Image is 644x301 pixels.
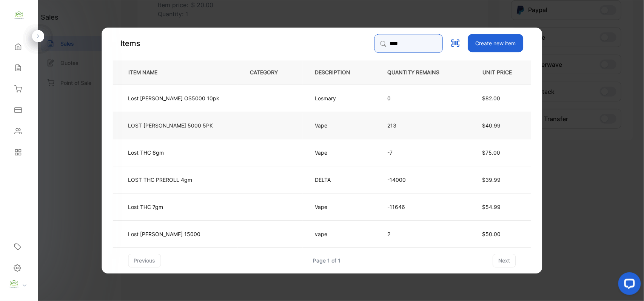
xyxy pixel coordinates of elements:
p: vape [315,230,335,238]
p: Lost THC 7gm [128,203,167,211]
p: DESCRIPTION [315,69,363,77]
p: QUANTITY REMAINS [388,69,452,77]
p: CATEGORY [250,69,290,77]
p: 213 [388,121,452,129]
p: Lost THC 6gm [128,149,167,157]
span: $82.00 [482,95,501,101]
img: profile [8,279,20,290]
p: -14000 [388,176,452,184]
button: Create new item [468,34,524,52]
p: LOST [PERSON_NAME] 5000 5PK [128,121,213,129]
p: Vape [315,149,335,157]
span: $75.00 [482,149,501,156]
p: Vape [315,203,335,211]
p: 0 [388,94,452,102]
iframe: LiveChat chat widget [612,269,644,301]
button: next [493,254,516,267]
p: 2 [388,230,452,238]
p: DELTA [315,176,335,184]
p: LOST THC PREROLL 4gm [128,176,193,184]
button: previous [128,254,161,267]
p: UNIT PRICE [477,69,519,77]
span: $39.99 [482,177,501,183]
p: -11646 [388,203,452,211]
p: Lost [PERSON_NAME] OS5000 10pk [128,94,220,102]
p: ITEM NAME [126,69,170,77]
span: $54.99 [482,204,501,210]
div: Page 1 of 1 [313,256,341,264]
span: $40.99 [482,122,501,129]
p: Vape [315,121,335,129]
p: Losmary [315,94,336,102]
img: logo [13,10,25,21]
p: Items [121,38,141,49]
p: -7 [388,149,452,157]
p: Lost [PERSON_NAME] 15000 [128,230,201,238]
span: $50.00 [482,231,501,237]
